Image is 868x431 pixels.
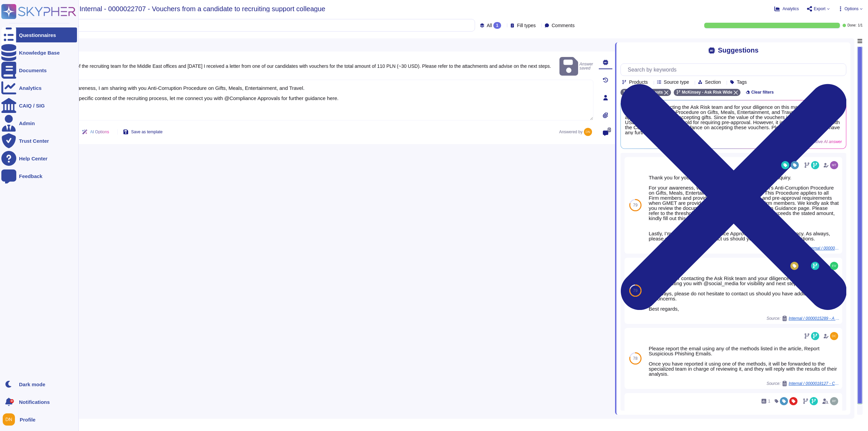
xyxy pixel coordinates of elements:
span: Fill types [517,23,536,28]
button: user [1,412,20,427]
span: Answer saved [559,56,593,77]
span: 1 [768,399,770,403]
div: Knowledge Base [19,50,60,55]
span: All [487,23,492,28]
span: Comments [552,23,575,28]
img: user [3,413,15,426]
a: Help Center [1,151,77,166]
div: Please report the email using any of the methods listed in the article, Report Suspicious Phishin... [649,346,840,376]
img: user [830,397,838,405]
input: Search by keywords [624,64,846,76]
div: 9+ [10,399,14,403]
div: Feedback [19,174,42,179]
a: Feedback [1,169,77,183]
span: Internal / 0000018127 - Can you please confirm not a phishing test FW: [EXT]Contributor Agreement... [789,381,840,386]
span: I'm a part of the recruiting team for the Middle East offices and [DATE] I received a letter from... [56,63,551,69]
span: Export [814,7,826,11]
span: Answered by [559,130,583,134]
button: Save as template [118,125,168,139]
a: Knowledge Base [1,45,77,60]
span: Source: [767,381,840,386]
div: Admin [19,121,35,126]
button: Analytics [774,6,799,12]
span: Options [845,7,859,11]
div: Analytics [19,85,42,91]
span: 1 / 1 [858,24,863,27]
div: 1 [493,22,501,29]
a: Questionnaires [1,27,77,42]
div: Questionnaires [19,33,56,38]
img: user [830,262,838,270]
span: 0 [608,128,611,132]
span: Done: [847,24,856,27]
div: Documents [19,68,47,73]
textarea: For our awareness, I am sharing with you Anti-Corruption Procedure on Gifts, Meals, Entertainment... [47,80,593,120]
span: Analytics [783,7,799,11]
img: user [830,332,838,340]
span: 79 [633,203,637,207]
input: Search by keywords [27,19,475,31]
a: Documents [1,63,77,78]
img: user [830,161,838,169]
div: CAIQ / SIG [19,103,45,108]
span: 79 [633,289,637,293]
span: Profile [20,417,36,422]
div: Dark mode [19,382,45,387]
div: Help Center [19,156,47,161]
span: Save as template [131,130,163,134]
img: user [584,128,592,136]
a: CAIQ / SIG [1,98,77,113]
span: Notifications [19,399,50,405]
a: Trust Center [1,133,77,148]
span: 78 [633,356,637,360]
span: Internal - 0000022707 - Vouchers from a candidate to recruiting support colleague [80,5,325,12]
a: Admin [1,116,77,131]
a: Analytics [1,80,77,95]
div: Trust Center [19,138,49,143]
span: AI Options [90,130,109,134]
